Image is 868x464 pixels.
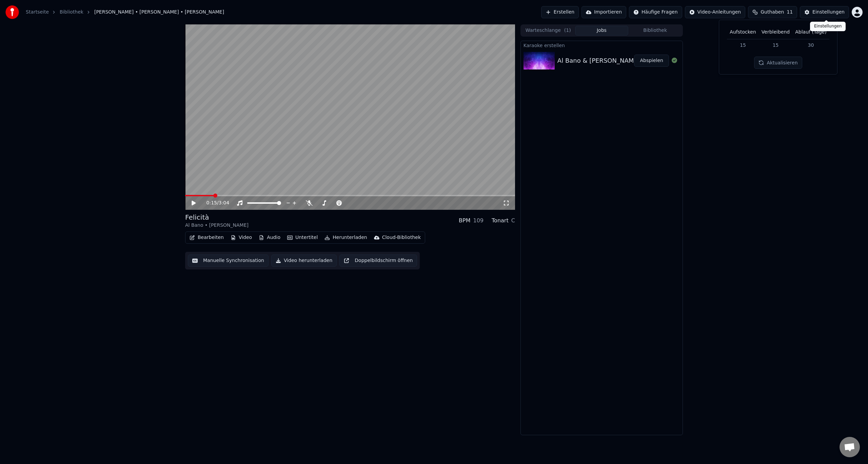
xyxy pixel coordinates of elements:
[761,9,784,16] span: Guthaben
[521,26,575,36] button: Warteschlange
[759,25,792,39] th: Verbleibend
[521,41,683,49] div: Karaoke erstellen
[271,255,337,267] button: Video herunterladen
[26,9,49,16] a: Startseite
[188,255,269,267] button: Manuelle Synchronisation
[812,9,845,16] div: Einstellungen
[787,9,793,16] span: 11
[382,234,421,241] div: Cloud-Bibliothek
[564,27,571,34] span: ( 1 )
[473,217,484,225] div: 109
[727,25,759,39] th: Aufstocken
[187,233,226,242] button: Bearbeiten
[206,200,223,206] div: /
[628,26,682,36] button: Bibliothek
[581,6,626,18] button: Importieren
[634,55,669,67] button: Abspielen
[185,213,249,222] div: Felicità
[575,26,629,36] button: Jobs
[748,6,797,18] button: Guthaben11
[727,39,759,51] td: 15
[185,222,249,229] div: Al Bano • [PERSON_NAME]
[685,6,746,18] button: Video-Anleitungen
[541,6,579,18] button: Erstellen
[5,5,19,19] img: youka
[810,22,846,31] div: Einstellungen
[256,233,283,242] button: Audio
[339,255,417,267] button: Doppelbildschirm öffnen
[94,9,224,16] span: [PERSON_NAME] • [PERSON_NAME] • [PERSON_NAME]
[629,6,682,18] button: Häufige Fragen
[840,437,860,457] div: Chat öffnen
[759,39,792,51] td: 15
[26,9,224,16] nav: breadcrumb
[322,233,370,242] button: Herunterladen
[459,217,470,225] div: BPM
[792,39,829,51] td: 30
[206,200,217,206] span: 0:15
[284,233,320,242] button: Untertitel
[492,217,509,225] div: Tonart
[792,25,829,39] th: Ablauf (Tage)
[219,200,229,206] span: 3:04
[557,56,761,65] div: Al Bano & [PERSON_NAME] - [PERSON_NAME] (Musikladen [DATE])
[800,6,849,18] button: Einstellungen
[754,57,802,69] button: Aktualisieren
[60,9,83,16] a: Bibliothek
[228,233,255,242] button: Video
[511,217,515,225] div: C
